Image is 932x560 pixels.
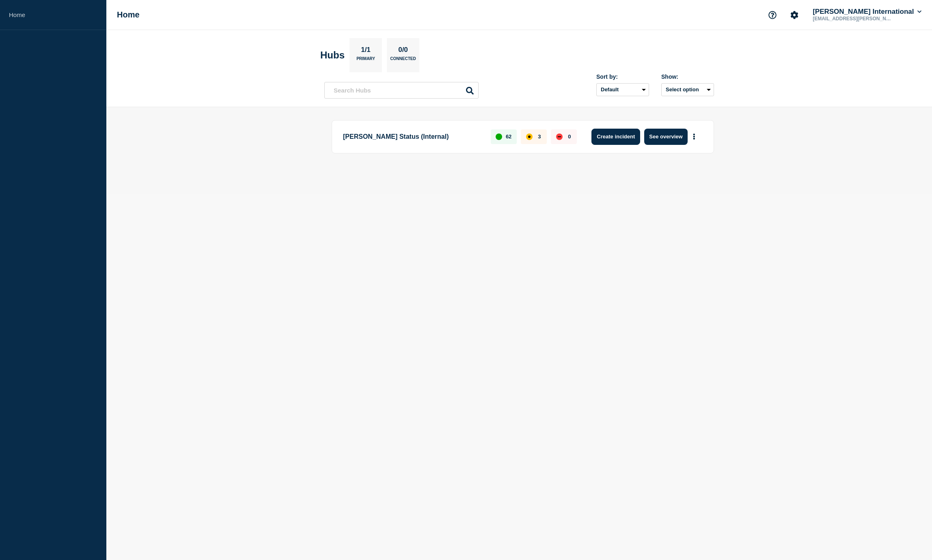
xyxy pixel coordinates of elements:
[661,73,714,80] div: Show:
[343,129,481,145] p: [PERSON_NAME] Status (Internal)
[811,16,895,22] p: [EMAIL_ADDRESS][PERSON_NAME][DOMAIN_NAME]
[591,129,640,145] button: Create incident
[358,46,374,56] p: 1/1
[556,134,563,140] div: down
[764,6,781,24] button: Support
[506,134,511,140] p: 62
[596,83,649,96] select: Sort by
[526,134,533,140] div: affected
[689,129,699,144] button: More actions
[390,56,416,65] p: Connected
[596,73,649,80] div: Sort by:
[811,8,923,16] button: [PERSON_NAME] International
[117,10,140,19] h1: Home
[644,129,687,145] button: See overview
[496,134,502,140] div: up
[538,134,541,140] p: 3
[324,82,479,99] input: Search Hubs
[786,6,803,24] button: Account settings
[568,134,571,140] p: 0
[661,83,714,96] button: Select option
[320,50,345,61] h2: Hubs
[395,46,411,56] p: 0/0
[356,56,375,65] p: Primary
